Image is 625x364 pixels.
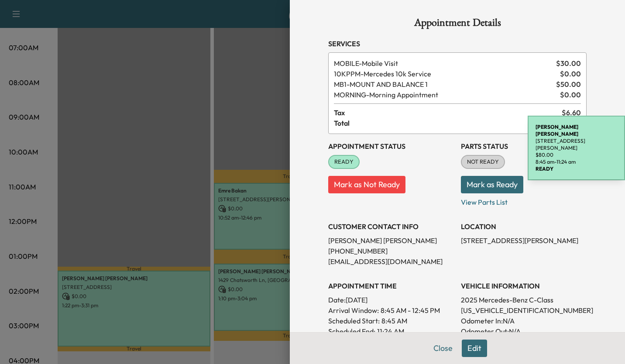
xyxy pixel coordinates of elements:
[328,176,405,193] button: Mark as Not Ready
[328,316,380,326] p: Scheduled Start:
[328,246,454,256] p: [PHONE_NUMBER]
[461,193,587,207] p: View Parts List
[328,38,587,49] h3: Services
[461,221,587,232] h3: LOCATION
[328,256,454,267] p: [EMAIL_ADDRESS][DOMAIN_NAME]
[461,281,587,291] h3: VEHICLE INFORMATION
[377,326,404,337] p: 11:24 AM
[329,158,359,166] span: READY
[328,305,454,316] p: Arrival Window:
[562,107,581,118] span: $ 6.60
[461,235,587,246] p: [STREET_ADDRESS][PERSON_NAME]
[428,340,458,357] button: Close
[462,340,487,357] button: Edit
[328,141,454,151] h3: Appointment Status
[461,176,523,193] button: Mark as Ready
[560,69,581,79] span: $ 0.00
[560,89,581,100] span: $ 0.00
[461,141,587,151] h3: Parts Status
[334,69,556,79] span: Mercedes 10k Service
[462,158,504,166] span: NOT READY
[328,295,454,305] p: Date: [DATE]
[328,281,454,291] h3: APPOINTMENT TIME
[556,58,581,69] span: $ 30.00
[461,295,587,305] p: 2025 Mercedes-Benz C-Class
[328,221,454,232] h3: CUSTOMER CONTACT INFO
[461,326,587,337] p: Odometer Out: N/A
[328,326,375,337] p: Scheduled End:
[381,305,440,316] span: 8:45 AM - 12:45 PM
[328,17,587,31] h1: Appointment Details
[461,305,587,316] p: [US_VEHICLE_IDENTIFICATION_NUMBER]
[328,235,454,246] p: [PERSON_NAME] [PERSON_NAME]
[334,89,556,100] span: Morning Appointment
[334,79,553,89] span: MOUNT AND BALANCE 1
[334,58,553,69] span: Mobile Visit
[334,107,562,118] span: Tax
[556,79,581,89] span: $ 50.00
[334,118,558,128] span: Total
[381,316,407,326] p: 8:45 AM
[461,316,587,326] p: Odometer In: N/A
